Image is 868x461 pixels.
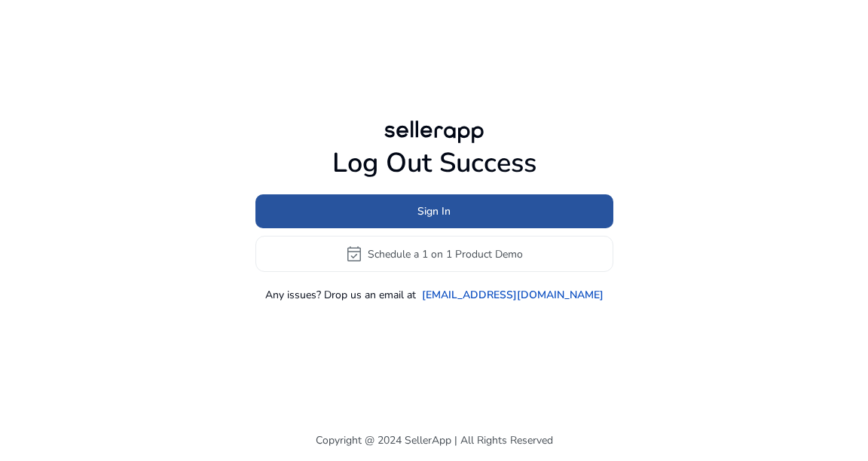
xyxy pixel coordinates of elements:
[417,203,451,219] span: Sign In
[255,147,613,179] h1: Log Out Success
[265,287,416,303] p: Any issues? Drop us an email at
[422,287,604,303] a: [EMAIL_ADDRESS][DOMAIN_NAME]
[345,245,363,263] span: event_available
[255,194,613,228] button: Sign In
[255,236,613,272] button: event_availableSchedule a 1 on 1 Product Demo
